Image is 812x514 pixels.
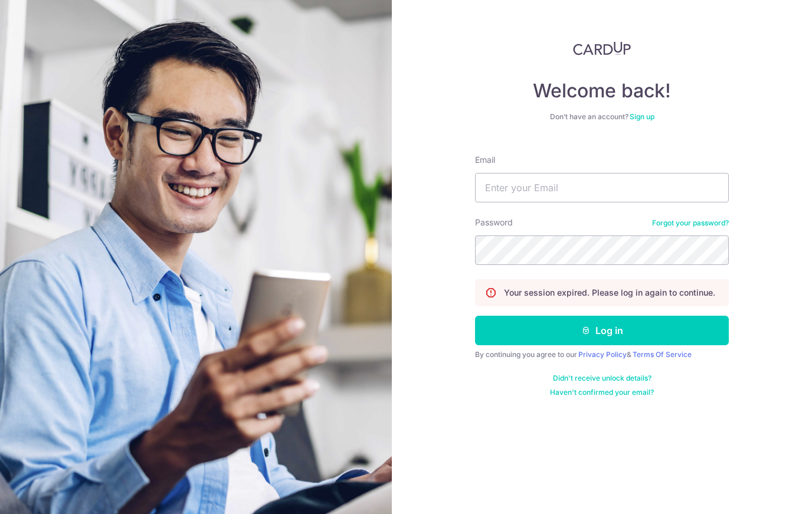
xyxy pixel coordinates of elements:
[475,112,729,122] div: Don’t have an account?
[633,350,692,359] a: Terms Of Service
[475,350,729,359] div: By continuing you agree to our &
[573,41,631,55] img: CardUp Logo
[475,217,513,228] label: Password
[578,350,627,359] a: Privacy Policy
[475,173,729,202] input: Enter your Email
[652,218,729,228] a: Forgot your password?
[550,388,654,397] a: Haven't confirmed your email?
[475,154,495,166] label: Email
[504,287,715,299] p: Your session expired. Please log in again to continue.
[475,316,729,345] button: Log in
[553,374,651,383] a: Didn't receive unlock details?
[630,112,654,121] a: Sign up
[475,79,729,103] h4: Welcome back!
